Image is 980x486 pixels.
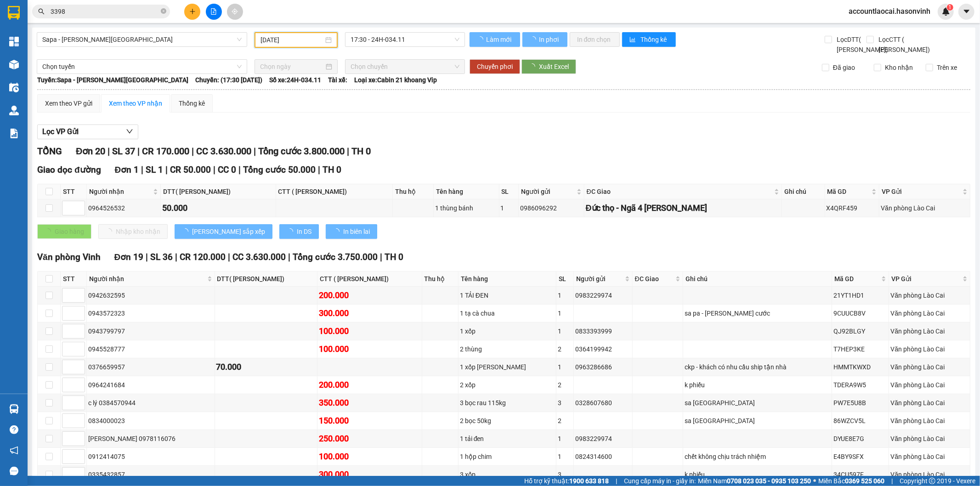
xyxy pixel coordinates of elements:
[889,448,970,466] td: Văn phòng Lào Cai
[575,344,630,354] div: 0364199942
[576,274,623,284] span: Người gửi
[890,398,968,408] div: Văn phòng Lào Cai
[38,8,45,15] span: search
[192,146,194,157] span: |
[88,290,213,300] div: 0942632595
[460,398,555,408] div: 3 bọc rau 115kg
[558,452,572,462] div: 1
[818,476,884,486] span: Miền Bắc
[61,271,87,287] th: STT
[319,414,420,427] div: 150.000
[881,62,917,73] span: Kho nhận
[881,203,969,213] div: Văn phòng Lào Cai
[254,146,256,157] span: |
[832,448,889,466] td: E4BY9SFX
[297,226,312,237] span: In DS
[165,164,168,175] span: |
[558,434,572,444] div: 1
[501,203,517,213] div: 1
[685,380,830,390] div: k phiếu
[261,35,323,45] input: 04/10/2025
[460,416,555,426] div: 2 bọc 50kg
[530,36,538,43] span: loading
[890,380,968,390] div: Văn phòng Lào Cai
[963,7,971,16] span: caret-down
[470,32,520,47] button: Làm mới
[89,186,151,197] span: Người nhận
[385,252,403,262] span: TH 0
[88,344,213,354] div: 0945528777
[126,128,133,135] span: down
[833,34,890,55] span: Lọc DTT( [PERSON_NAME])
[948,4,952,11] span: 1
[232,252,286,262] span: CC 3.630.000
[833,452,887,462] div: E4BY9SFX
[829,62,859,73] span: Đã giao
[108,146,110,157] span: |
[319,343,420,356] div: 100.000
[42,33,242,46] span: Sapa - Hương Sơn
[258,146,345,157] span: Tổng cước 3.800.000
[206,4,222,20] button: file-add
[333,228,343,235] span: loading
[685,398,830,408] div: sa [GEOGRAPHIC_DATA]
[558,416,572,426] div: 2
[832,340,889,358] td: T7HEP3KE
[889,412,970,430] td: Văn phòng Lào Cai
[889,358,970,376] td: Văn phòng Lào Cai
[832,322,889,340] td: QJ92BLGY
[328,75,347,85] span: Tài xế:
[685,308,830,318] div: sa pa - [PERSON_NAME] cước
[9,404,19,414] img: warehouse-icon
[832,430,889,448] td: DYUE8E7G
[88,203,159,213] div: 0964526532
[832,466,889,484] td: 34CU597F
[88,380,213,390] div: 0964241684
[570,32,620,47] button: In đơn chọn
[170,164,211,175] span: CR 50.000
[175,252,177,262] span: |
[210,8,217,15] span: file-add
[213,164,215,175] span: |
[890,434,968,444] div: Văn phòng Lào Cai
[88,434,213,444] div: [PERSON_NAME] 0978116076
[685,362,830,372] div: ckp - khách có nhu cầu ship tận nhà
[142,146,189,157] span: CR 170.000
[477,36,485,43] span: loading
[616,476,617,486] span: |
[833,469,887,480] div: 34CU597F
[354,75,437,85] span: Loại xe: Cabin 21 khoang Vip
[88,362,213,372] div: 0376659957
[890,290,968,300] div: Văn phòng Lào Cai
[622,32,676,47] button: bar-chartThống kê
[833,380,887,390] div: TDERA9W5
[319,289,420,302] div: 200.000
[832,412,889,430] td: 86WZCV5L
[192,226,265,237] span: [PERSON_NAME] sắp xếp
[9,60,19,69] img: warehouse-icon
[146,252,148,262] span: |
[42,60,242,73] span: Chọn tuyến
[890,469,968,480] div: Văn phòng Lào Cai
[114,252,144,262] span: Đơn 19
[319,307,420,320] div: 300.000
[947,4,953,11] sup: 1
[470,59,520,74] button: Chuyển phơi
[184,4,200,20] button: plus
[587,186,773,197] span: ĐC Giao
[175,224,272,239] button: [PERSON_NAME] sắp xếp
[890,416,968,426] div: Văn phòng Lào Cai
[522,32,567,47] button: In phơi
[351,60,459,73] span: Chọn chuyến
[558,344,572,354] div: 2
[460,308,555,318] div: 1 tạ cà chua
[37,124,138,139] button: Lọc VP Gửi
[89,274,205,284] span: Người nhận
[832,394,889,412] td: PW7E5U8B
[889,376,970,394] td: Văn phòng Lào Cai
[685,452,830,462] div: chết không chịu trách nhiệm
[351,146,371,157] span: TH 0
[189,8,196,15] span: plus
[460,434,555,444] div: 1 tải đen
[460,326,555,336] div: 1 xốp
